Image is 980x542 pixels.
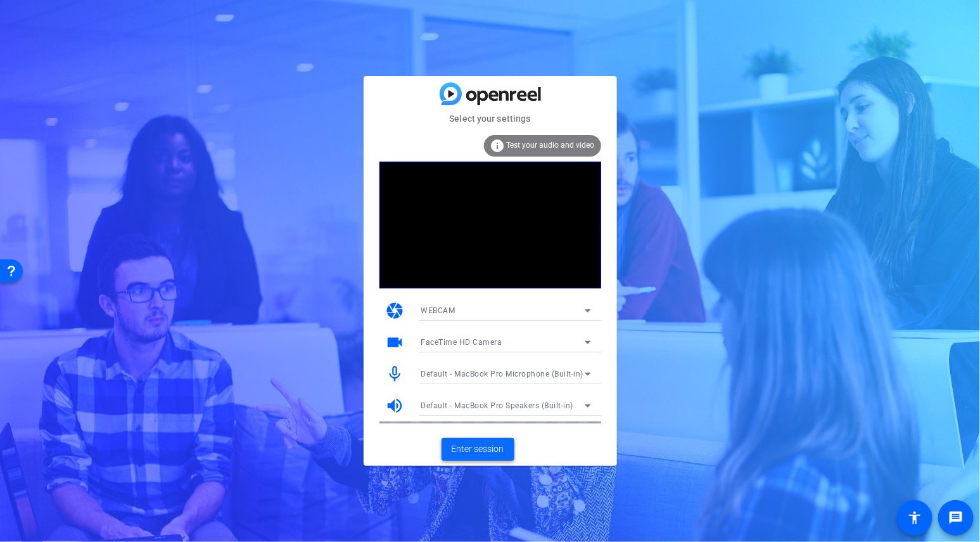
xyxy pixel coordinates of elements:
[948,510,964,526] mat-icon: message
[507,141,595,150] span: Test your audio and video
[452,442,504,456] span: Enter session
[364,112,617,126] mat-card-subtitle: Select your settings
[421,370,584,378] span: Default - MacBook Pro Microphone (Built-in)
[421,338,502,347] span: FaceTime HD Camera
[421,306,455,315] span: WEBCAM
[907,510,922,526] mat-icon: accessibility
[442,438,514,461] button: Enter session
[421,401,574,410] span: Default - MacBook Pro Speakers (Built-in)
[386,301,405,320] mat-icon: camera
[440,82,541,105] img: blue-gradient.svg
[386,365,405,384] mat-icon: mic_none
[386,396,405,415] mat-icon: volume_up
[490,138,506,153] mat-icon: info
[386,333,405,352] mat-icon: videocam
